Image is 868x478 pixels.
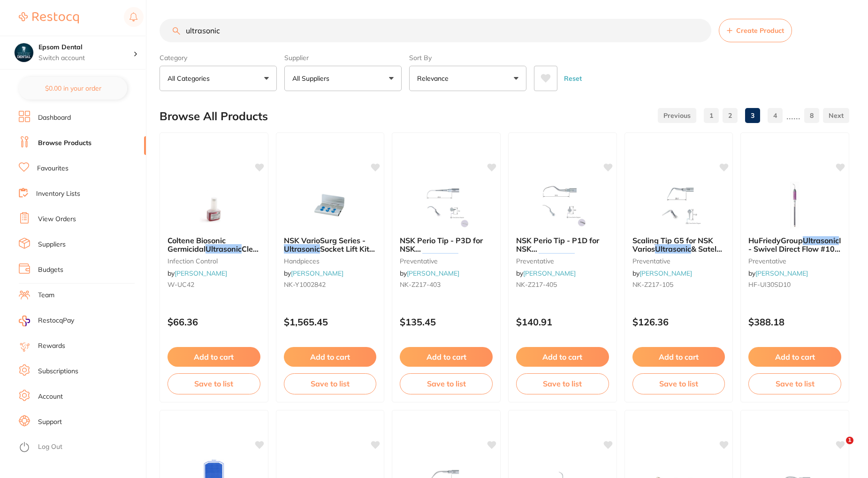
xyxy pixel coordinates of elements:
a: Suppliers [38,240,66,249]
button: Create Product [719,19,792,42]
a: Subscriptions [38,367,78,376]
b: NSK Perio Tip - P3D for NSK Varios Ultrasonic Scaler and Satelec [400,236,493,254]
p: $66.36 [168,316,260,327]
span: Insert - Swivel Direct Flow #10 - 30kHz - Lavender [748,236,860,262]
button: Save to list [748,373,841,394]
a: 3 [745,106,760,125]
em: Ultrasonic [422,253,458,262]
a: Browse Products [38,139,91,148]
button: Save to list [400,373,493,394]
button: Save to list [284,373,377,394]
label: Supplier [284,54,402,62]
button: Save to list [168,373,260,394]
h2: Browse All Products [160,110,268,123]
a: [PERSON_NAME] [175,269,227,278]
input: Search Products [160,19,711,42]
button: Add to cart [400,347,493,367]
a: 1 [704,106,719,125]
span: W-UC42 [168,280,194,289]
button: Add to cart [748,347,841,367]
a: [PERSON_NAME] [291,269,343,278]
button: All Categories [160,66,277,91]
p: $1,565.45 [284,316,377,327]
span: by [284,269,343,278]
em: Ultrasonic [655,244,691,254]
b: NSK VarioSurg Series - Ultrasonic Socket Lift Kit for Implants - SCL2D SCL3D SCL4D [284,236,377,254]
a: 8 [804,106,819,125]
img: RestocqPay [19,316,30,326]
iframe: Intercom live chat [827,437,849,459]
button: Save to list [516,373,609,394]
em: Ultrasonic [206,244,242,254]
small: handpieces [284,257,377,265]
span: by [516,269,576,278]
a: Dashboard [38,113,71,123]
b: Coltene Biosonic Germicidal Ultrasonic Cleaner Concentrate - 236ml Bottle [168,236,260,254]
a: Team [38,291,54,300]
a: Support [38,417,62,427]
button: Add to cart [516,347,609,367]
p: $140.91 [516,316,609,327]
h4: Epsom Dental [38,43,133,52]
span: NSK Perio Tip - P1D for NSK Varios [516,236,599,262]
small: preventative [516,257,609,265]
button: Relevance [409,66,526,91]
img: NSK Perio Tip - P1D for NSK Varios Ultrasonic Scaler and Satelec [532,182,593,229]
p: $126.36 [632,316,725,327]
img: NSK VarioSurg Series - Ultrasonic Socket Lift Kit for Implants - SCL2D SCL3D SCL4D [299,182,360,229]
img: Scaling Tip G5 for NSK Varios Ultrasonic & Satelec scaler [648,182,709,229]
button: Save to list [632,373,725,394]
a: [PERSON_NAME] [523,269,576,278]
button: Add to cart [632,347,725,367]
a: 2 [723,106,738,125]
span: HF-UI30SD10 [748,280,791,289]
button: Log Out [19,440,143,455]
a: Log Out [38,442,62,452]
span: Socket Lift Kit for Implants - SCL2D SCL3D SCL4D [284,244,375,271]
button: Add to cart [168,347,260,367]
a: View Orders [38,215,76,224]
small: preventative [400,257,493,265]
p: $388.18 [748,316,841,327]
span: Scaler and Satelec [516,253,597,271]
b: HuFriedyGroup Ultrasonic Insert - Swivel Direct Flow #10 - 30kHz - Lavender [748,236,841,254]
span: HuFriedyGroup [748,236,803,245]
span: by [748,269,808,278]
a: Inventory Lists [36,189,80,199]
img: Epsom Dental [15,43,33,62]
a: Favourites [37,164,69,173]
p: Relevance [417,74,452,83]
span: by [400,269,459,278]
em: Ultrasonic [284,244,320,254]
a: [PERSON_NAME] [755,269,808,278]
a: Rewards [38,341,65,351]
p: All Categories [168,74,213,83]
a: Budgets [38,265,63,275]
button: All Suppliers [284,66,402,91]
b: NSK Perio Tip - P1D for NSK Varios Ultrasonic Scaler and Satelec [516,236,609,254]
a: 4 [768,106,783,125]
small: infection control [168,257,260,265]
button: Reset [561,66,585,91]
span: NK-Y1002842 [284,280,326,289]
p: ...... [786,110,800,121]
p: Switch account [38,54,133,63]
span: & Satelec scaler [632,244,724,262]
span: Coltene Biosonic Germicidal [168,236,226,254]
span: by [632,269,692,278]
span: NK-Z217-105 [632,280,673,289]
small: preventative [748,257,841,265]
span: NK-Z217-403 [400,280,441,289]
p: $135.45 [400,316,493,327]
img: Restocq Logo [19,12,79,23]
em: Ultrasonic [803,236,839,245]
span: NK-Z217-405 [516,280,557,289]
a: [PERSON_NAME] [640,269,692,278]
img: Coltene Biosonic Germicidal Ultrasonic Cleaner Concentrate - 236ml Bottle [183,182,244,229]
span: NSK VarioSurg Series - [284,236,365,245]
a: RestocqPay [19,316,74,326]
p: All Suppliers [292,74,333,83]
label: Category [160,54,277,62]
label: Sort By [409,54,526,62]
span: Create Product [736,27,784,34]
